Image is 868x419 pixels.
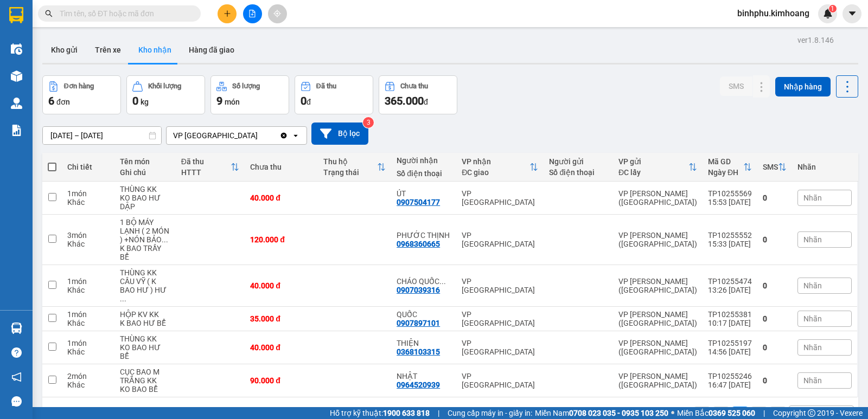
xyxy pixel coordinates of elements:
[120,277,170,303] div: CẦU VỸ ( K BAO HƯ ) HƯ KHÔNG ĐỀN
[259,130,260,141] input: Selected VP Bình Phú.
[120,157,170,166] div: Tên món
[618,189,697,207] div: VP [PERSON_NAME] ([GEOGRAPHIC_DATA])
[708,240,752,248] div: 15:33 [DATE]
[216,94,222,107] span: 9
[120,194,170,211] div: KO BAO HƯ DẬP
[243,4,262,23] button: file-add
[9,7,23,23] img: logo-vxr
[823,9,833,18] img: icon-new-feature
[613,153,703,182] th: Toggle SortBy
[618,168,688,177] div: ĐC lấy
[462,339,538,356] div: VP [GEOGRAPHIC_DATA]
[250,314,312,323] div: 35.000 đ
[397,319,440,327] div: 0907897101
[295,75,373,114] button: Đã thu0đ
[803,235,822,244] span: Nhãn
[67,240,109,248] div: Khác
[64,82,94,90] div: Đơn hàng
[43,127,161,144] input: Select a date range.
[225,98,240,106] span: món
[709,409,755,417] strong: 0369 525 060
[379,75,457,114] button: Chưa thu365.000đ
[11,372,22,382] span: notification
[250,281,312,290] div: 40.000 đ
[67,310,109,319] div: 1 món
[273,10,281,17] span: aim
[120,268,170,277] div: THÙNG KK
[803,314,822,323] span: Nhãn
[141,98,149,106] span: kg
[708,157,743,166] div: Mã GD
[763,343,787,352] div: 0
[763,314,787,323] div: 0
[462,310,538,327] div: VP [GEOGRAPHIC_DATA]
[397,310,451,319] div: QUỐC
[797,163,852,171] div: Nhãn
[729,7,818,20] span: binhphu.kimhoang
[438,407,439,419] span: |
[708,198,752,207] div: 15:53 [DATE]
[775,77,831,96] button: Nhập hàng
[363,117,374,128] sup: 3
[120,310,170,319] div: HỘP KV KK
[210,75,289,114] button: Số lượng9món
[42,37,86,63] button: Kho gửi
[67,198,109,207] div: Khác
[708,319,752,327] div: 10:17 [DATE]
[569,409,668,417] strong: 0708 023 035 - 0935 103 250
[397,381,440,389] div: 0964520939
[397,231,451,240] div: PHƯỚC THỊNH
[307,98,311,106] span: đ
[618,277,697,294] div: VP [PERSON_NAME] ([GEOGRAPHIC_DATA])
[708,231,752,240] div: TP10255552
[397,286,440,294] div: 0907039316
[671,411,674,415] span: ⚪️
[847,9,857,18] span: caret-down
[224,10,231,17] span: plus
[11,347,22,358] span: question-circle
[462,168,529,177] div: ĐC giao
[301,94,307,107] span: 0
[67,286,109,294] div: Khác
[456,153,544,182] th: Toggle SortBy
[448,407,532,419] span: Cung cấp máy in - giấy in:
[181,168,231,177] div: HTTT
[323,157,377,166] div: Thu hộ
[424,98,428,106] span: đ
[397,189,451,198] div: ÚT
[708,310,752,319] div: TP10255381
[120,385,170,394] div: KO BAO BỂ
[250,376,312,385] div: 90.000 đ
[708,277,752,286] div: TP10255474
[11,125,22,136] img: solution-icon
[763,163,778,171] div: SMS
[318,153,391,182] th: Toggle SortBy
[120,334,170,343] div: THÙNG KK
[462,189,538,207] div: VP [GEOGRAPHIC_DATA]
[248,10,256,17] span: file-add
[268,4,287,23] button: aim
[132,94,138,107] span: 0
[803,194,822,202] span: Nhãn
[829,5,837,12] sup: 1
[708,347,752,356] div: 14:56 [DATE]
[120,185,170,194] div: THÙNG KK
[250,194,312,202] div: 40.000 đ
[120,218,170,244] div: 1 BỘ MÁY LẠNH ( 2 MÓN ) +NÓN BẢO HIỂMKK
[462,277,538,294] div: VP [GEOGRAPHIC_DATA]
[618,231,697,248] div: VP [PERSON_NAME] ([GEOGRAPHIC_DATA])
[120,319,170,327] div: K BAO HƯ BỂ
[162,235,168,244] span: ...
[618,339,697,356] div: VP [PERSON_NAME] ([GEOGRAPHIC_DATA])
[763,281,787,290] div: 0
[120,368,170,385] div: CỤC BAO M TRẮNG KK
[323,168,377,177] div: Trạng thái
[397,372,451,381] div: NHẬT
[397,347,440,356] div: 0368103315
[330,407,430,419] span: Hỗ trợ kỹ thuật:
[703,153,757,182] th: Toggle SortBy
[757,153,792,182] th: Toggle SortBy
[291,131,300,140] svg: open
[677,407,755,419] span: Miền Bắc
[11,396,22,407] span: message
